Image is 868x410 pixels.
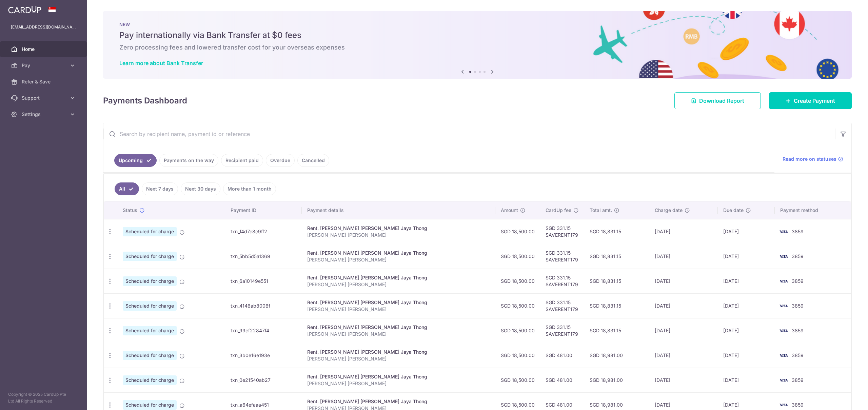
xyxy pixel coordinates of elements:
td: txn_0e21540ab27 [225,368,302,392]
img: Bank Card [777,327,790,335]
td: SGD 18,500.00 [495,244,540,269]
p: [PERSON_NAME] [PERSON_NAME] [307,256,490,263]
td: [DATE] [649,244,717,269]
span: CardUp fee [546,207,571,214]
p: [EMAIL_ADDRESS][DOMAIN_NAME] [11,24,76,31]
a: Download Report [674,92,761,109]
td: [DATE] [718,219,775,244]
span: 3859 [792,402,804,408]
td: SGD 331.15 SAVERENT179 [540,244,584,269]
p: [PERSON_NAME] [PERSON_NAME] [307,355,490,362]
a: Read more on statuses [783,156,843,162]
td: SGD 331.15 SAVERENT179 [540,219,584,244]
td: txn_4146ab8006f [225,293,302,318]
span: Scheduled for charge [123,375,177,385]
img: CardUp [8,5,41,14]
td: SGD 18,500.00 [495,293,540,318]
span: Scheduled for charge [123,301,177,311]
img: Bank Card [777,351,790,359]
img: Bank Card [777,252,790,260]
a: More than 1 month [223,182,276,195]
h4: Payments Dashboard [103,95,187,107]
td: SGD 18,831.15 [584,269,649,293]
p: [PERSON_NAME] [PERSON_NAME] [307,281,490,288]
p: NEW [119,22,835,27]
td: [DATE] [718,368,775,392]
span: 3859 [792,278,804,284]
span: 3859 [792,377,804,383]
span: Scheduled for charge [123,400,177,410]
td: SGD 331.15 SAVERENT179 [540,293,584,318]
img: Bank Card [777,302,790,310]
td: [DATE] [649,269,717,293]
span: Create Payment [794,97,835,105]
td: SGD 18,831.15 [584,219,649,244]
span: 3859 [792,352,804,358]
td: txn_6a10149e551 [225,269,302,293]
span: 3859 [792,229,804,234]
td: [DATE] [718,343,775,368]
span: Total amt. [590,207,612,214]
span: Amount [501,207,518,214]
span: Download Report [699,97,744,105]
td: [DATE] [718,244,775,269]
td: SGD 18,500.00 [495,269,540,293]
span: Due date [723,207,744,214]
td: SGD 18,831.15 [584,244,649,269]
img: Bank Card [777,401,790,409]
span: Scheduled for charge [123,276,177,286]
td: [DATE] [649,318,717,343]
span: Refer & Save [22,78,66,85]
span: 3859 [792,253,804,259]
p: [PERSON_NAME] [PERSON_NAME] [307,306,490,313]
td: SGD 481.00 [540,343,584,368]
td: [DATE] [718,318,775,343]
span: Pay [22,62,66,69]
td: [DATE] [718,293,775,318]
span: 3859 [792,303,804,309]
p: [PERSON_NAME] [PERSON_NAME] [307,232,490,238]
p: [PERSON_NAME] [PERSON_NAME] [307,331,490,337]
img: Bank Card [777,228,790,236]
td: txn_5bb5d5a1369 [225,244,302,269]
input: Search by recipient name, payment id or reference [103,123,835,145]
a: Upcoming [114,154,157,167]
td: [DATE] [649,293,717,318]
iframe: Opens a widget where you can find more information [824,390,861,407]
td: SGD 481.00 [540,368,584,392]
td: SGD 18,500.00 [495,343,540,368]
td: SGD 331.15 SAVERENT179 [540,269,584,293]
td: SGD 18,500.00 [495,318,540,343]
img: Bank Card [777,277,790,285]
td: SGD 18,981.00 [584,368,649,392]
th: Payment details [302,201,495,219]
td: SGD 18,500.00 [495,219,540,244]
span: 3859 [792,328,804,333]
span: Charge date [655,207,683,214]
span: Support [22,95,66,101]
a: Next 7 days [142,182,178,195]
td: SGD 18,831.15 [584,318,649,343]
span: Scheduled for charge [123,227,177,236]
td: SGD 331.15 SAVERENT179 [540,318,584,343]
div: Rent. [PERSON_NAME] [PERSON_NAME] Jaya Thong [307,349,490,355]
a: Recipient paid [221,154,263,167]
td: [DATE] [649,343,717,368]
div: Rent. [PERSON_NAME] [PERSON_NAME] Jaya Thong [307,274,490,281]
span: Status [123,207,137,214]
span: Scheduled for charge [123,351,177,360]
td: SGD 18,831.15 [584,293,649,318]
a: Overdue [266,154,295,167]
a: Next 30 days [181,182,220,195]
div: Rent. [PERSON_NAME] [PERSON_NAME] Jaya Thong [307,324,490,331]
td: SGD 18,981.00 [584,343,649,368]
td: txn_3b0e16e193e [225,343,302,368]
td: SGD 18,500.00 [495,368,540,392]
img: Bank Card [777,376,790,384]
div: Rent. [PERSON_NAME] [PERSON_NAME] Jaya Thong [307,250,490,256]
span: Scheduled for charge [123,252,177,261]
a: Learn more about Bank Transfer [119,60,203,66]
a: Cancelled [297,154,329,167]
h5: Pay internationally via Bank Transfer at $0 fees [119,30,835,41]
a: Payments on the way [159,154,218,167]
